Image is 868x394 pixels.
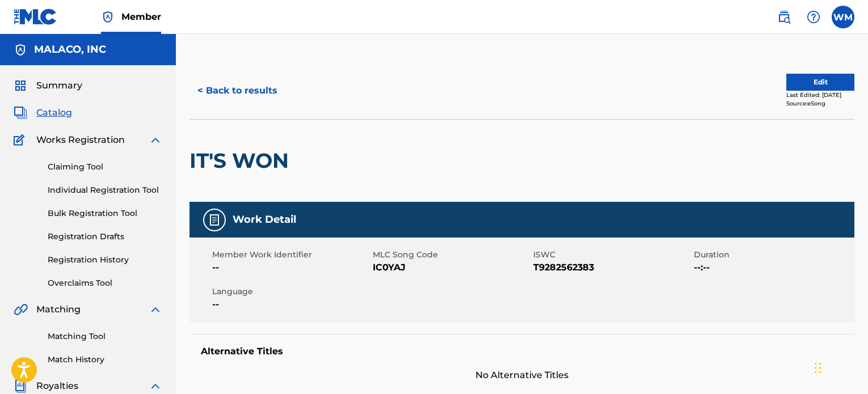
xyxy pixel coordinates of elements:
[48,161,162,173] a: Claiming Tool
[533,249,691,261] span: ISWC
[48,354,162,366] a: Match History
[189,77,285,105] button: < Back to results
[373,249,530,261] span: MLC Song Code
[14,106,27,120] img: Catalog
[694,261,852,274] span: --:--
[14,79,82,92] a: SummarySummary
[212,249,370,261] span: Member Work Identifier
[48,277,162,289] a: Overclaims Tool
[233,213,296,226] h5: Work Detail
[48,254,162,266] a: Registration History
[208,213,221,227] img: Work Detail
[373,261,530,274] span: IC0YAJ
[149,133,162,147] img: expand
[36,79,82,92] span: Summary
[149,303,162,316] img: expand
[48,207,162,219] a: Bulk Registration Tool
[694,249,852,261] span: Duration
[773,6,795,28] a: Public Search
[149,379,162,393] img: expand
[212,298,370,311] span: --
[101,10,115,24] img: Top Rightsholder
[189,148,294,173] h2: IT'S WON
[786,74,854,91] button: Edit
[836,242,868,333] iframe: Resource Center
[802,6,825,28] div: Help
[36,106,72,120] span: Catalog
[14,43,27,57] img: Accounts
[815,351,821,385] div: Drag
[807,10,820,24] img: help
[48,331,162,342] a: Matching Tool
[777,10,791,24] img: search
[14,106,72,120] a: CatalogCatalog
[121,10,161,23] span: Member
[212,261,370,274] span: --
[34,43,106,56] h5: MALACO, INC
[189,368,854,382] span: No Alternative Titles
[36,133,125,147] span: Works Registration
[212,286,370,298] span: Language
[14,79,27,92] img: Summary
[14,9,57,25] img: MLC Logo
[533,261,691,274] span: T9282562383
[14,303,28,316] img: Matching
[36,379,78,393] span: Royalties
[14,133,28,147] img: Works Registration
[36,303,81,316] span: Matching
[14,379,27,393] img: Royalties
[786,91,854,99] div: Last Edited: [DATE]
[832,6,854,28] div: User Menu
[48,184,162,196] a: Individual Registration Tool
[786,99,854,108] div: Source: eSong
[201,346,843,357] h5: Alternative Titles
[811,340,868,394] iframe: Chat Widget
[48,231,162,243] a: Registration Drafts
